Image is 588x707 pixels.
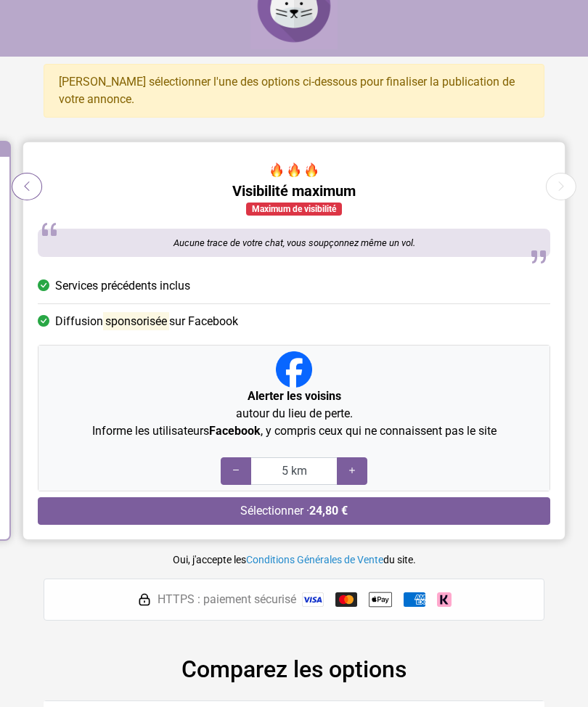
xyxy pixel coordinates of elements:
img: HTTPS : paiement sécurisé [137,592,152,607]
img: Facebook [276,351,312,388]
span: Aucune trace de votre chat, vous soupçonnez même un vol. [173,237,415,248]
strong: 24,80 € [309,504,348,518]
mark: sponsorisée [103,312,169,330]
p: autour du lieu de perte. [44,388,544,422]
span: HTTPS : paiement sécurisé [158,591,296,608]
div: [PERSON_NAME] sélectionner l'une des options ci-dessous pour finaliser la publication de votre an... [44,64,544,118]
strong: Facebook [209,424,261,438]
a: Conditions Générales de Vente [246,554,383,565]
strong: Alerter les voisins [248,389,341,403]
span: Services précédents inclus [55,277,190,295]
span: Diffusion sur Facebook [55,313,238,330]
small: Oui, j'accepte les du site. [173,554,416,565]
h2: Comparez les options [44,655,544,683]
button: Sélectionner ·24,80 € [38,497,550,525]
p: Informe les utilisateurs , y compris ceux qui ne connaissent pas le site [44,422,544,440]
img: Klarna [437,592,452,607]
img: American Express [404,592,425,607]
img: Apple Pay [369,588,392,611]
img: Mastercard [335,592,357,607]
h5: Visibilité maximum [38,182,550,200]
div: Maximum de visibilité [246,203,342,216]
img: Visa [302,592,324,607]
